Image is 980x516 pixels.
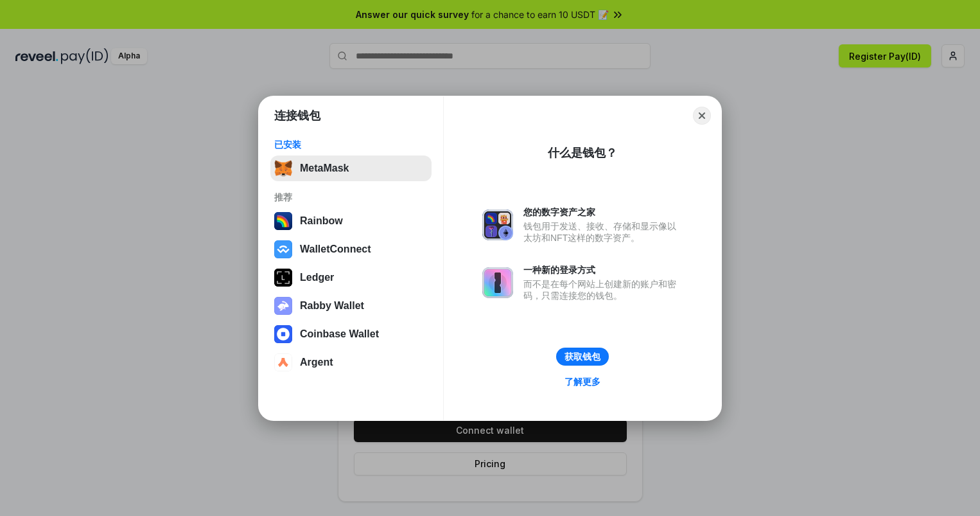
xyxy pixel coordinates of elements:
button: 获取钱包 [556,348,609,366]
img: svg+xml,%3Csvg%20xmlns%3D%22http%3A%2F%2Fwww.w3.org%2F2000%2Fsvg%22%20fill%3D%22none%22%20viewBox... [482,209,513,240]
div: 获取钱包 [564,351,600,362]
button: Coinbase Wallet [270,321,432,347]
div: 推荐 [274,191,428,203]
button: Close [693,107,711,125]
div: 您的数字资产之家 [523,206,683,218]
button: Ledger [270,265,432,290]
div: Coinbase Wallet [300,328,379,340]
img: svg+xml,%3Csvg%20xmlns%3D%22http%3A%2F%2Fwww.w3.org%2F2000%2Fsvg%22%20fill%3D%22none%22%20viewBox... [274,297,292,315]
div: Argent [300,357,333,368]
img: svg+xml,%3Csvg%20fill%3D%22none%22%20height%3D%2233%22%20viewBox%3D%220%200%2035%2033%22%20width%... [274,159,292,177]
div: WalletConnect [300,244,371,255]
img: svg+xml,%3Csvg%20width%3D%2228%22%20height%3D%2228%22%20viewBox%3D%220%200%2028%2028%22%20fill%3D... [274,353,292,371]
div: Ledger [300,272,334,283]
div: Rainbow [300,215,343,227]
img: svg+xml,%3Csvg%20width%3D%2228%22%20height%3D%2228%22%20viewBox%3D%220%200%2028%2028%22%20fill%3D... [274,325,292,343]
div: 已安装 [274,139,428,150]
div: 而不是在每个网站上创建新的账户和密码，只需连接您的钱包。 [523,278,683,301]
button: WalletConnect [270,236,432,262]
button: Rainbow [270,208,432,234]
button: MetaMask [270,156,432,181]
img: svg+xml,%3Csvg%20width%3D%2228%22%20height%3D%2228%22%20viewBox%3D%220%200%2028%2028%22%20fill%3D... [274,240,292,258]
img: svg+xml,%3Csvg%20xmlns%3D%22http%3A%2F%2Fwww.w3.org%2F2000%2Fsvg%22%20width%3D%2228%22%20height%3... [274,269,292,287]
div: 了解更多 [564,376,600,387]
div: 什么是钱包？ [548,145,617,161]
img: svg+xml,%3Csvg%20width%3D%22120%22%20height%3D%22120%22%20viewBox%3D%220%200%20120%20120%22%20fil... [274,212,292,230]
div: MetaMask [300,163,349,174]
a: 了解更多 [557,373,608,390]
div: 一种新的登录方式 [523,264,683,276]
button: Argent [270,350,432,375]
img: svg+xml,%3Csvg%20xmlns%3D%22http%3A%2F%2Fwww.w3.org%2F2000%2Fsvg%22%20fill%3D%22none%22%20viewBox... [482,267,513,298]
div: Rabby Wallet [300,300,364,312]
div: 钱包用于发送、接收、存储和显示像以太坊和NFT这样的数字资产。 [523,220,683,244]
button: Rabby Wallet [270,293,432,319]
h1: 连接钱包 [274,108,320,123]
